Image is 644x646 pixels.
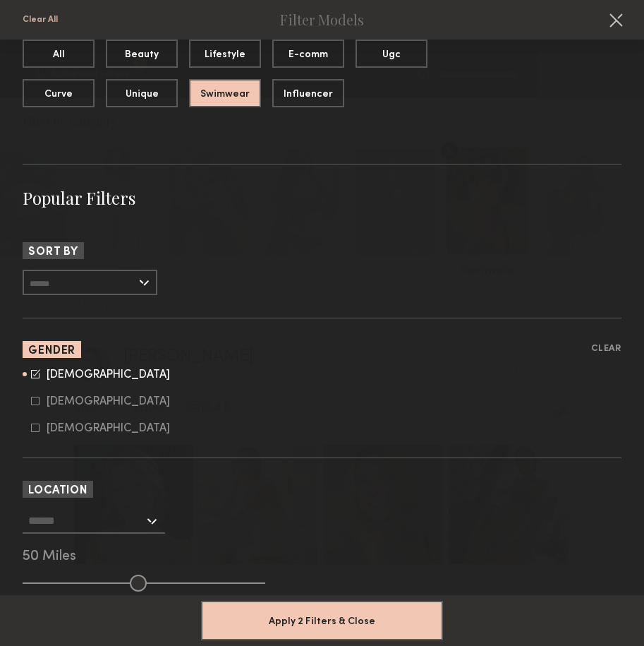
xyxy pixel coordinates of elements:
[272,79,344,107] button: Influencer
[280,13,364,27] h2: Filter Models
[23,15,58,25] button: Clear All
[23,79,95,107] button: Curve
[23,40,95,68] button: All
[356,40,427,68] button: Ugc
[272,40,344,68] button: E-comm
[28,247,78,258] span: Sort By
[23,187,621,208] h3: Popular Filters
[189,40,261,68] button: Lifestyle
[23,551,621,563] div: 50 Miles
[591,341,621,357] button: Clear
[106,40,178,68] button: Beauty
[28,346,75,357] span: Gender
[604,8,627,31] button: Cancel
[47,371,170,379] div: [DEMOGRAPHIC_DATA]
[106,79,178,107] button: Unique
[47,397,170,406] div: [DEMOGRAPHIC_DATA]
[189,79,261,107] button: Swimwear
[47,424,170,433] div: [DEMOGRAPHIC_DATA]
[604,8,627,34] common-close-button: Cancel
[28,486,87,496] span: Location
[201,601,443,640] button: Apply 2 Filters & Close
